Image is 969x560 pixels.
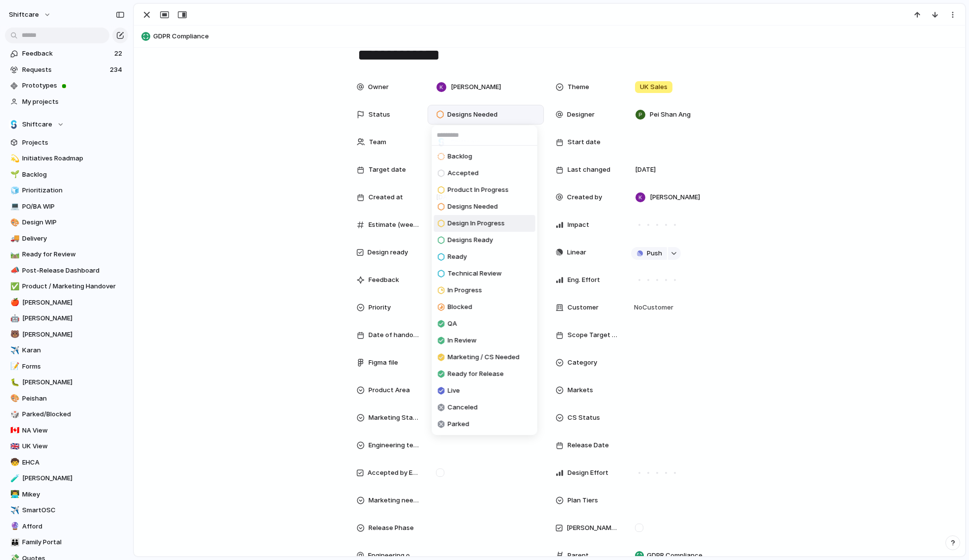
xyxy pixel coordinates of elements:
span: Designs Needed [448,202,498,212]
span: Marketing / CS Needed [448,352,520,362]
span: Blocked [448,302,472,312]
span: Design In Progress [448,218,505,228]
span: Live [448,386,460,396]
span: Ready [448,252,467,262]
span: Technical Review [448,269,502,279]
span: Ready for Release [448,369,504,379]
span: Canceled [448,403,478,412]
span: In Progress [448,285,482,295]
span: Designs Ready [448,235,493,245]
span: Accepted [448,168,479,178]
span: Product In Progress [448,185,509,195]
span: Backlog [448,152,472,161]
span: QA [448,319,457,329]
span: In Review [448,336,477,345]
span: Parked [448,419,469,429]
